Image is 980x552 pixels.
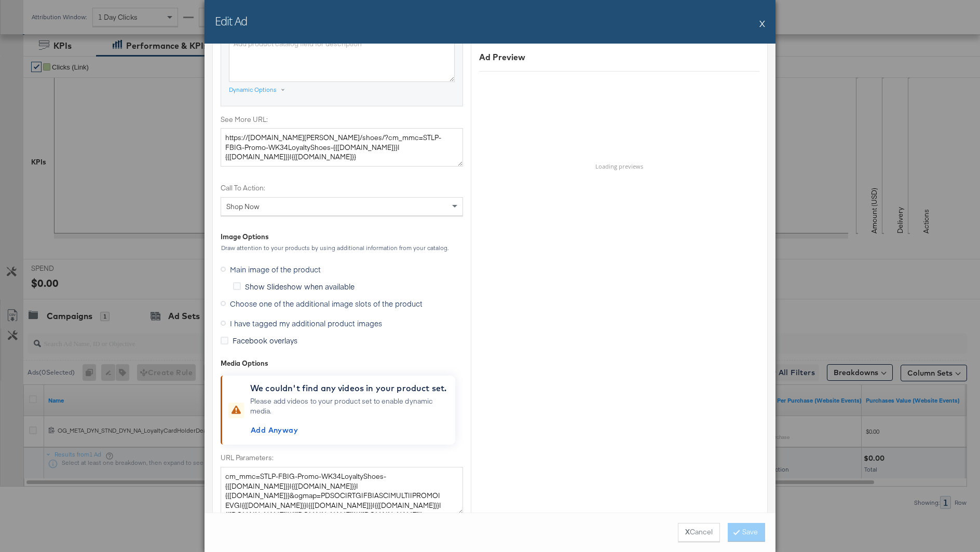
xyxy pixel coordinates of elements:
[230,264,321,274] span: Main image of the product
[221,115,463,125] label: See More URL:
[247,422,302,438] button: Add Anyway
[250,396,451,438] div: Please add videos to your product set to enable dynamic media.
[221,232,269,242] div: Image Options
[678,523,720,542] button: XCancel
[471,162,767,170] h6: Loading previews
[245,281,355,292] span: Show Slideshow when available
[221,453,463,463] label: URL Parameters:
[479,51,759,63] div: Ad Preview
[226,202,260,211] span: Shop Now
[221,244,463,252] div: Draw attention to your products by using additional information from your catalog.
[221,467,463,515] textarea: cm_mmc=STLP-FBIG-Promo-WK34LoyaltyShoes-{{[DOMAIN_NAME]}}|{{[DOMAIN_NAME]}}|{{[DOMAIN_NAME]}}&ogm...
[759,13,765,34] button: X
[250,382,451,394] div: We couldn't find any videos in your product set.
[230,318,382,328] span: I have tagged my additional product images
[221,358,463,368] div: Media Options
[221,128,463,167] textarea: https://[DOMAIN_NAME][PERSON_NAME]/shoes/?cm_mmc=STLP-FBIG-Promo-WK34LoyaltyShoes-{{[DOMAIN_NAME]...
[215,13,247,29] h2: Edit Ad
[251,424,298,437] span: Add Anyway
[685,527,690,537] strong: X
[230,298,423,309] span: Choose one of the additional image slots of the product
[233,335,297,346] span: Facebook overlays
[221,183,463,193] label: Call To Action:
[229,86,277,94] div: Dynamic Options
